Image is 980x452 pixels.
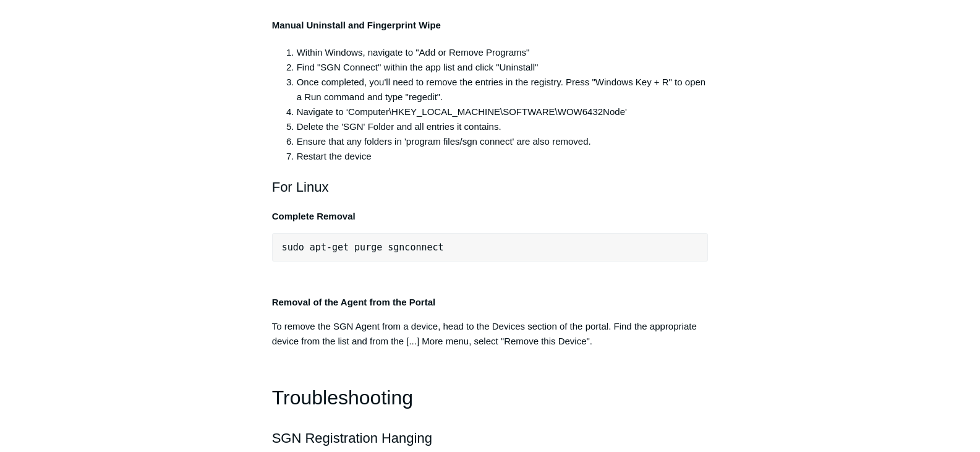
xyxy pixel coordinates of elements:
h2: SGN Registration Hanging [272,427,709,449]
strong: Complete Removal [272,211,356,221]
li: Navigate to ‘Computer\HKEY_LOCAL_MACHINE\SOFTWARE\WOW6432Node' [297,104,709,119]
li: Once completed, you'll need to remove the entries in the registry. Press "Windows Key + R" to ope... [297,75,709,104]
pre: sudo apt-get purge sgnconnect [272,233,709,262]
li: Delete the 'SGN' Folder and all entries it contains. [297,119,709,134]
h2: For Linux [272,176,709,198]
li: Within Windows, navigate to "Add or Remove Programs" [297,45,709,60]
span: To remove the SGN Agent from a device, head to the Devices section of the portal. Find the approp... [272,321,697,346]
li: Restart the device [297,149,709,164]
strong: Manual Uninstall and Fingerprint Wipe [272,20,441,30]
strong: Removal of the Agent from the Portal [272,297,435,307]
li: Find "SGN Connect" within the app list and click "Uninstall" [297,60,709,75]
li: Ensure that any folders in 'program files/sgn connect' are also removed. [297,134,709,149]
h1: Troubleshooting [272,382,709,414]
